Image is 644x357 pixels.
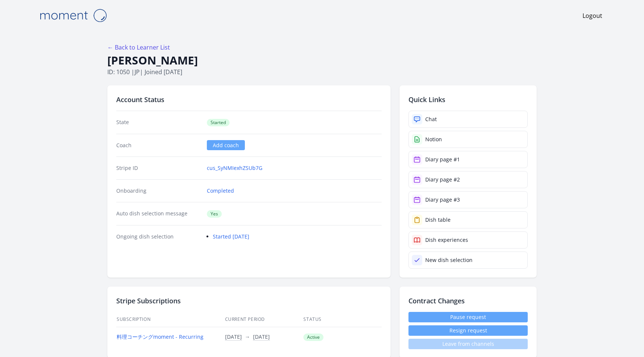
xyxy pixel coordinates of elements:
[245,333,250,340] span: →
[425,236,468,244] div: Dish experiences
[207,119,230,126] span: Started
[117,333,203,340] a: 料理コーチングmoment - Recurring
[225,312,303,327] th: Current Period
[425,256,473,264] div: New dish selection
[116,187,201,195] dt: Onboarding
[107,53,537,67] h1: [PERSON_NAME]
[116,233,201,240] dt: Ongoing dish selection
[408,171,528,188] a: Diary page #2
[213,233,249,240] a: Started [DATE]
[207,164,262,172] a: cus_SyNMIexhZSUb7G
[225,333,242,341] button: [DATE]
[583,11,602,20] a: Logout
[36,6,110,25] img: Moment
[408,231,528,249] a: Dish experiences
[116,94,382,105] h2: Account Status
[425,136,442,143] div: Notion
[408,211,528,228] a: Dish table
[253,333,270,341] button: [DATE]
[408,191,528,208] a: Diary page #3
[116,119,201,126] dt: State
[207,140,245,150] a: Add coach
[135,68,140,76] span: jp
[116,164,201,172] dt: Stripe ID
[408,325,528,336] button: Resign request
[425,196,460,203] div: Diary page #3
[408,111,528,128] a: Chat
[116,210,201,218] dt: Auto dish selection message
[425,216,451,224] div: Dish table
[303,334,323,341] span: Active
[408,252,528,269] a: New dish selection
[408,312,528,322] a: Pause request
[107,67,537,76] p: ID: 1050 | | Joined [DATE]
[408,151,528,168] a: Diary page #1
[207,210,222,218] span: Yes
[425,156,460,163] div: Diary page #1
[107,43,170,51] a: ← Back to Learner List
[408,339,528,349] span: Leave from channels
[116,296,382,306] h2: Stripe Subscriptions
[207,187,234,195] a: Completed
[116,312,225,327] th: Subscription
[408,94,528,105] h2: Quick Links
[408,296,528,306] h2: Contract Changes
[408,131,528,148] a: Notion
[425,116,437,123] div: Chat
[116,142,201,149] dt: Coach
[425,176,460,183] div: Diary page #2
[303,312,382,327] th: Status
